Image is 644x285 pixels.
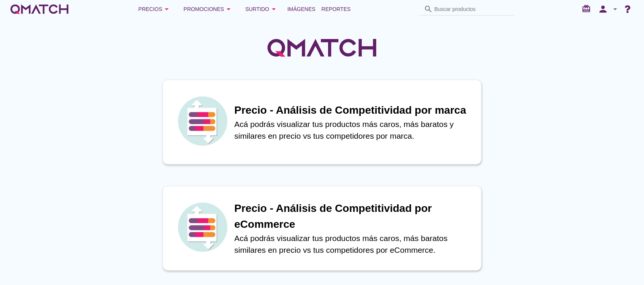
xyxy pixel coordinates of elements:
[152,186,492,271] a: iconPrecio - Análisis de Competitividad por eCommerceAcá podrás visualizar tus productos más caro...
[234,118,474,142] p: Acá podrás visualizar tus productos más caros, más baratos y similares en precio vs tus competido...
[224,5,233,14] i: arrow_drop_down
[322,5,351,14] span: Reportes
[424,5,433,14] i: search
[152,80,492,164] a: iconPrecio - Análisis de Competitividad por marcaAcá podrás visualizar tus productos más caros, m...
[162,5,171,14] i: arrow_drop_down
[176,200,229,254] img: icon
[595,4,611,14] i: person
[269,5,278,14] i: arrow_drop_down
[287,5,316,14] span: Imágenes
[234,232,474,256] p: Acá podrás visualizar tus productos más caros, más baratos similares en precio vs tus competidore...
[265,29,379,67] img: QMatchLogo
[9,2,70,17] a: white-qmatch-logo
[245,5,278,14] div: Surtido
[183,5,233,14] div: Promociones
[234,200,474,232] h1: Precio - Análisis de Competitividad por eCommerce
[319,2,354,17] a: Reportes
[239,2,284,17] button: Surtido
[138,5,171,14] div: Precios
[434,3,510,15] input: Buscar productos
[234,102,474,118] h1: Precio - Análisis de Competitividad por marca
[284,2,319,17] a: Imágenes
[582,4,594,13] i: redeem
[132,2,177,17] button: Precios
[176,94,229,147] img: icon
[177,2,239,17] button: Promociones
[611,5,620,14] i: arrow_drop_down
